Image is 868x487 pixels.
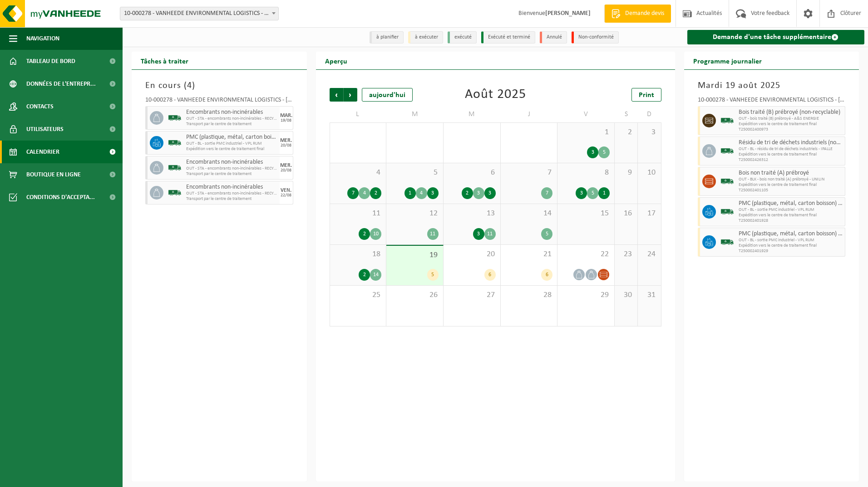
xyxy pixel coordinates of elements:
[739,200,843,207] span: PMC (plastique, métal, carton boisson) (industriel)
[168,186,182,200] img: BL-SO-LV
[562,209,610,219] span: 15
[145,79,293,93] h3: En cours ( )
[473,187,484,199] div: 3
[335,168,382,178] span: 4
[739,152,843,157] span: Expédition vers le centre de traitement final
[462,187,473,199] div: 2
[505,290,553,300] span: 28
[501,106,558,122] td: J
[739,248,843,254] span: T250002401929
[316,52,356,69] h2: Aperçu
[484,187,496,199] div: 3
[186,141,277,146] span: OUT - BL - sortie PMC industriel - VPL RUM
[26,141,59,163] span: Calendrier
[739,243,843,248] span: Expédition vers le centre de traitement final
[186,196,277,202] span: Transport par le centre de traitement
[186,184,277,191] span: Encombrants non-incinérables
[604,5,671,23] a: Demande devis
[615,106,638,122] td: S
[416,187,427,199] div: 4
[187,81,192,90] span: 4
[281,118,291,123] div: 19/08
[281,188,291,193] div: VEN.
[444,106,501,122] td: M
[370,269,381,281] div: 14
[642,249,656,259] span: 24
[720,235,734,249] img: BL-SO-LV
[639,92,654,99] span: Print
[168,136,182,150] img: BL-SO-LV
[391,209,439,219] span: 12
[391,250,439,260] span: 19
[448,31,477,44] li: exécuté
[619,249,633,259] span: 23
[642,127,656,137] span: 3
[391,290,439,300] span: 26
[335,209,382,219] span: 11
[280,163,292,168] div: MER.
[739,218,843,224] span: T250002401928
[404,187,416,199] div: 1
[505,168,553,178] span: 7
[739,157,843,163] span: T250002426312
[572,31,619,44] li: Non-conformité
[26,73,96,95] span: Données de l'entrepr...
[540,31,567,44] li: Annulé
[619,209,633,219] span: 16
[557,106,615,122] td: V
[720,114,734,127] img: BL-SO-LV
[370,228,381,240] div: 10
[26,118,64,141] span: Utilisateurs
[26,163,81,186] span: Boutique en ligne
[427,228,439,240] div: 11
[739,146,843,152] span: OUT - BL - résidu de tri de déchets industriels - IPALLE
[26,50,75,73] span: Tableau de bord
[370,187,381,199] div: 2
[359,228,370,240] div: 2
[186,166,277,171] span: OUT - STA - encombrants non-incinérables - RECYROM
[739,177,843,182] span: OUT - BLK - bois non traité (A) prébroyé - UNILIN
[619,127,633,137] span: 2
[408,31,443,44] li: à exécuter
[698,97,846,106] div: 10-000278 - VANHEEDE ENVIRONMENTAL LOGISTICS - [PERSON_NAME]-[GEOGRAPHIC_DATA]
[739,122,843,127] span: Expédition vers le centre de traitement final
[448,290,496,300] span: 27
[638,106,661,122] td: D
[720,144,734,158] img: BL-SO-LV
[280,113,292,118] div: MAR.
[587,146,598,158] div: 3
[280,138,292,143] div: MER.
[587,187,598,199] div: 5
[739,182,843,188] span: Expédition vers le centre de traitement final
[739,109,843,116] span: Bois traité (B) prébroyé (non-recyclable)
[545,10,591,17] strong: [PERSON_NAME]
[505,249,553,259] span: 21
[330,88,343,102] span: Précédent
[186,109,277,116] span: Encombrants non-incinérables
[562,168,610,178] span: 8
[562,127,610,137] span: 1
[541,228,552,240] div: 5
[186,159,277,166] span: Encombrants non-incinérables
[481,31,535,44] li: Exécuté et terminé
[598,146,610,158] div: 5
[427,187,439,199] div: 3
[132,52,197,69] h2: Tâches à traiter
[186,146,277,152] span: Expédition vers le centre de traitement final
[347,187,359,199] div: 7
[281,168,291,173] div: 20/08
[720,205,734,219] img: BL-SO-LV
[335,290,382,300] span: 25
[386,106,444,122] td: M
[739,207,843,213] span: OUT - BL - sortie PMC industriel - VPL RUM
[576,187,587,199] div: 3
[186,122,277,127] span: Transport par le centre de traitement
[739,230,843,238] span: PMC (plastique, métal, carton boisson) (industriel)
[642,290,656,300] span: 31
[335,249,382,259] span: 18
[465,88,526,102] div: Août 2025
[739,116,843,122] span: OUT - bois traité (B) prébroyé - A&S ENERGIE
[473,228,484,240] div: 3
[739,170,843,177] span: Bois non traité (A) prébroyé
[598,187,610,199] div: 1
